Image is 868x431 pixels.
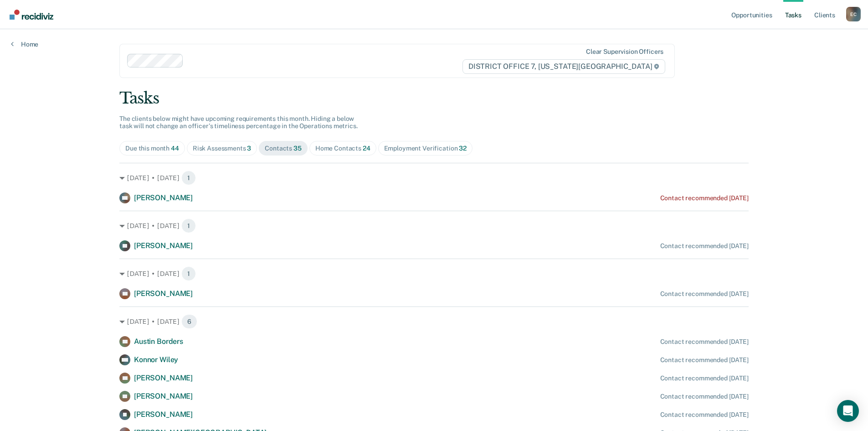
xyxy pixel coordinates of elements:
[363,145,370,152] span: 24
[384,145,467,152] div: Employment Verification
[119,218,749,233] div: [DATE] • [DATE] 1
[846,7,861,21] button: Profile dropdown button
[134,289,193,298] span: [PERSON_NAME]
[837,400,859,422] div: Open Intercom Messenger
[586,48,663,56] div: Clear supervision officers
[171,145,179,152] span: 44
[134,392,193,400] span: [PERSON_NAME]
[181,218,196,233] span: 1
[11,40,38,48] a: Home
[119,89,749,108] div: Tasks
[119,314,749,329] div: [DATE] • [DATE] 6
[459,145,467,152] span: 32
[10,10,53,20] img: Recidiviz
[247,145,251,152] span: 3
[119,115,358,130] span: The clients below might have upcoming requirements this month. Hiding a below task will not chang...
[660,242,749,250] div: Contact recommended [DATE]
[315,145,370,152] div: Home Contacts
[660,338,749,346] div: Contact recommended [DATE]
[660,411,749,419] div: Contact recommended [DATE]
[193,145,252,152] div: Risk Assessments
[134,193,193,202] span: [PERSON_NAME]
[181,266,196,281] span: 1
[125,145,179,152] div: Due this month
[134,355,178,364] span: Konnor Wiley
[134,410,193,419] span: [PERSON_NAME]
[134,337,183,346] span: Austin Borders
[134,374,193,382] span: [PERSON_NAME]
[181,314,197,329] span: 6
[660,290,749,298] div: Contact recommended [DATE]
[119,171,749,185] div: [DATE] • [DATE] 1
[119,266,749,281] div: [DATE] • [DATE] 1
[462,59,665,74] span: DISTRICT OFFICE 7, [US_STATE][GEOGRAPHIC_DATA]
[134,241,193,250] span: [PERSON_NAME]
[293,145,302,152] span: 35
[846,7,861,21] div: E C
[265,145,302,152] div: Contacts
[660,194,749,202] div: Contact recommended [DATE]
[181,171,196,185] span: 1
[660,374,749,382] div: Contact recommended [DATE]
[660,356,749,364] div: Contact recommended [DATE]
[660,393,749,400] div: Contact recommended [DATE]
